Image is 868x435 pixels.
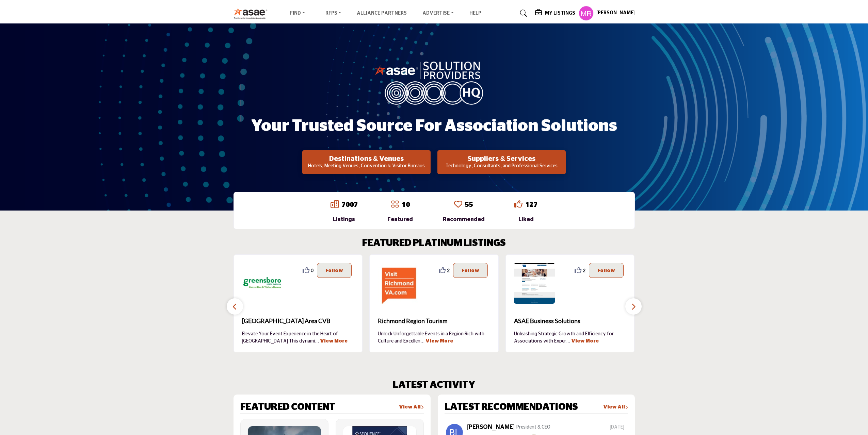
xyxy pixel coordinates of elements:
h2: FEATURED CONTENT [240,402,335,413]
p: Follow [325,267,343,274]
span: ... [315,339,319,344]
button: Destinations & Venues Hotels, Meeting Venues, Convention & Visitor Bureaus [302,150,431,174]
a: View All [399,404,424,411]
button: Follow [453,263,488,278]
div: Featured [387,215,413,223]
a: Help [469,11,481,16]
p: Follow [462,267,479,274]
i: Go to Liked [514,200,523,208]
a: RFPs [321,9,346,18]
b: Greensboro Area CVB [242,312,354,330]
span: 2 [583,267,585,274]
span: ... [420,339,424,344]
h5: My Listings [545,10,575,16]
h2: LATEST RECOMMENDATIONS [445,402,578,413]
a: 55 [465,201,473,208]
p: Follow [597,267,615,274]
a: Search [513,8,531,19]
a: 127 [525,201,537,208]
h2: Suppliers & Services [439,155,564,163]
img: ASAE Business Solutions [514,263,555,304]
a: Advertise [418,9,459,18]
a: Go to Recommended [454,200,462,210]
a: Find [285,9,310,18]
img: Greensboro Area CVB [242,263,283,304]
a: View All [603,404,628,411]
a: View More [571,339,599,344]
div: Listings [331,215,358,223]
p: Elevate Your Event Experience in the Heart of [GEOGRAPHIC_DATA] This dynami [242,331,354,344]
div: Liked [514,215,537,223]
button: Suppliers & Services Technology, Consultants, and Professional Services [437,150,566,174]
span: 0 [311,267,314,274]
span: [GEOGRAPHIC_DATA] Area CVB [242,316,354,325]
div: My Listings [535,9,575,17]
h5: [PERSON_NAME] [596,10,635,17]
img: Site Logo [234,8,271,19]
h2: FEATURED PLATINUM LISTINGS [362,238,506,249]
button: Follow [589,263,624,278]
p: Technology, Consultants, and Professional Services [439,163,564,170]
button: Show hide supplier dropdown [579,6,594,21]
img: image [374,60,494,105]
a: Richmond Region Tourism [378,312,490,330]
p: Hotels, Meeting Venues, Convention & Visitor Bureaus [304,163,429,170]
span: [DATE] [610,424,626,431]
h2: Destinations & Venues [304,155,429,163]
div: Recommended [443,215,485,223]
h1: Your Trusted Source for Association Solutions [251,116,617,137]
a: View More [320,339,348,344]
img: Richmond Region Tourism [378,263,419,304]
p: Unleashing Strategic Growth and Efficiency for Associations with Exper [514,331,626,344]
button: Follow [317,263,352,278]
h2: LATEST ACTIVITY [393,380,475,391]
a: ASAE Business Solutions [514,312,626,330]
a: Alliance Partners [357,11,407,16]
span: ASAE Business Solutions [514,316,626,325]
span: 2 [447,267,450,274]
a: Go to Featured [391,200,399,210]
h5: [PERSON_NAME] [467,424,515,431]
p: Unlock Unforgettable Events in a Region Rich with Culture and Excellen [378,331,490,344]
a: 10 [402,201,410,208]
a: View More [425,339,453,344]
p: President & CEO [516,424,550,431]
a: 7007 [341,201,358,208]
span: Richmond Region Tourism [378,316,490,325]
span: ... [566,339,570,344]
a: [GEOGRAPHIC_DATA] Area CVB [242,312,354,330]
